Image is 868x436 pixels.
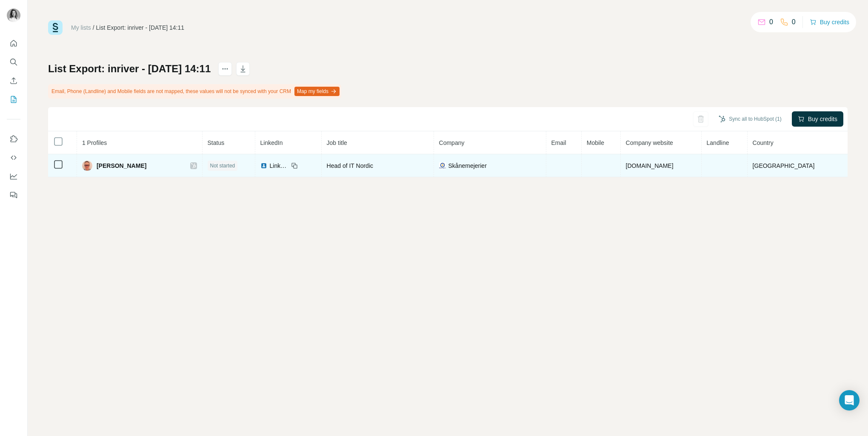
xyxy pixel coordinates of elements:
[839,390,859,411] div: Open Intercom Messenger
[93,23,94,32] li: /
[96,23,184,32] div: List Export: inriver - [DATE] 14:11
[439,162,446,169] img: company-logo
[82,161,92,171] img: Avatar
[97,161,146,170] span: [PERSON_NAME]
[713,113,787,125] button: Sync all to HubSpot (1)
[210,162,235,170] span: Not started
[7,36,20,51] button: Quick start
[7,150,20,165] button: Use Surfe API
[48,20,63,35] img: Surfe Logo
[448,161,487,170] span: Skånemejerier
[587,139,604,146] span: Mobile
[792,17,796,27] p: 0
[7,169,20,184] button: Dashboard
[218,62,232,76] button: actions
[208,139,225,146] span: Status
[71,24,91,31] a: My lists
[260,162,267,169] img: LinkedIn logo
[551,139,566,146] span: Email
[7,92,20,107] button: My lists
[7,73,20,88] button: Enrich CSV
[7,187,20,203] button: Feedback
[48,62,211,76] h1: List Export: inriver - [DATE] 14:11
[48,84,341,99] div: Email, Phone (Landline) and Mobile fields are not mapped, these values will not be synced with yo...
[327,162,373,169] span: Head of IT Nordic
[707,139,729,146] span: Landline
[7,54,20,70] button: Search
[626,162,674,169] span: [DOMAIN_NAME]
[82,139,107,146] span: 1 Profiles
[792,111,843,127] button: Buy credits
[626,139,673,146] span: Company website
[810,16,849,28] button: Buy credits
[270,161,288,170] span: LinkedIn
[260,139,283,146] span: LinkedIn
[327,139,347,146] span: Job title
[7,8,20,22] img: Avatar
[753,162,815,169] span: [GEOGRAPHIC_DATA]
[7,131,20,147] button: Use Surfe on LinkedIn
[294,87,340,96] button: Map my fields
[808,115,837,123] span: Buy credits
[753,139,774,146] span: Country
[439,139,465,146] span: Company
[769,17,773,27] p: 0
